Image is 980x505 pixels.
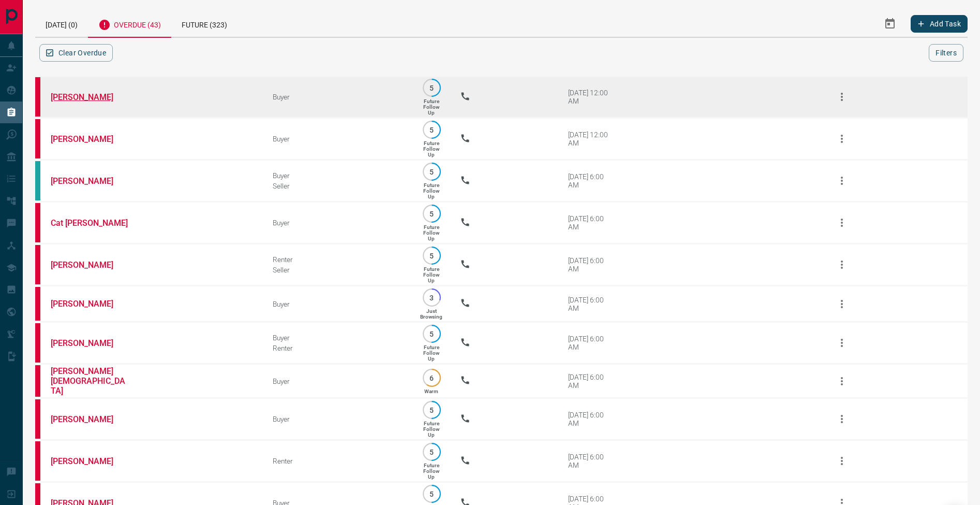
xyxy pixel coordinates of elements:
[273,300,403,308] div: Buyer
[273,344,403,352] div: Renter
[273,93,403,101] div: Buyer
[51,338,128,348] a: [PERSON_NAME]
[428,168,436,176] p: 5
[428,252,436,259] p: 5
[423,463,439,480] p: Future Follow Up
[428,374,436,382] p: 6
[428,210,436,218] p: 5
[35,287,40,321] div: property.ca
[273,457,403,465] div: Renter
[35,203,40,242] div: property.ca
[35,119,40,158] div: property.ca
[568,411,612,427] div: [DATE] 6:00 AM
[568,256,612,273] div: [DATE] 6:00 AM
[51,134,128,144] a: [PERSON_NAME]
[568,172,612,189] div: [DATE] 6:00 AM
[273,415,403,423] div: Buyer
[273,255,403,264] div: Renter
[878,11,902,36] button: Select Date Range
[568,214,612,231] div: [DATE] 6:00 AM
[428,294,436,301] p: 3
[51,260,128,270] a: [PERSON_NAME]
[424,388,438,394] p: Warm
[428,406,436,414] p: 5
[35,399,40,439] div: property.ca
[428,490,436,498] p: 5
[35,10,88,37] div: [DATE] (0)
[35,323,40,363] div: property.ca
[423,344,439,362] p: Future Follow Up
[423,421,439,438] p: Future Follow Up
[423,182,439,199] p: Future Follow Up
[273,219,403,227] div: Buyer
[911,15,968,33] button: Add Task
[35,365,40,397] div: property.ca
[171,10,237,37] div: Future (323)
[51,299,128,309] a: [PERSON_NAME]
[428,84,436,92] p: 5
[273,334,403,342] div: Buyer
[51,92,128,102] a: [PERSON_NAME]
[273,171,403,180] div: Buyer
[39,44,113,62] button: Clear Overdue
[420,308,442,320] p: Just Browsing
[273,377,403,385] div: Buyer
[423,224,439,241] p: Future Follow Up
[51,456,128,466] a: [PERSON_NAME]
[273,135,403,143] div: Buyer
[51,176,128,186] a: [PERSON_NAME]
[51,366,128,396] a: [PERSON_NAME][DEMOGRAPHIC_DATA]
[568,373,612,389] div: [DATE] 6:00 AM
[273,182,403,190] div: Seller
[273,266,403,274] div: Seller
[35,161,40,200] div: condos.ca
[35,441,40,481] div: property.ca
[568,453,612,469] div: [DATE] 6:00 AM
[568,296,612,312] div: [DATE] 6:00 AM
[423,140,439,157] p: Future Follow Up
[568,335,612,351] div: [DATE] 6:00 AM
[428,448,436,456] p: 5
[88,10,171,38] div: Overdue (43)
[423,266,439,283] p: Future Follow Up
[428,126,436,134] p: 5
[51,414,128,424] a: [PERSON_NAME]
[568,89,612,105] div: [DATE] 12:00 AM
[51,218,128,228] a: Cat [PERSON_NAME]
[568,131,612,147] div: [DATE] 12:00 AM
[929,44,963,62] button: Filters
[35,245,40,284] div: property.ca
[35,77,40,117] div: property.ca
[428,330,436,338] p: 5
[423,98,439,116] p: Future Follow Up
